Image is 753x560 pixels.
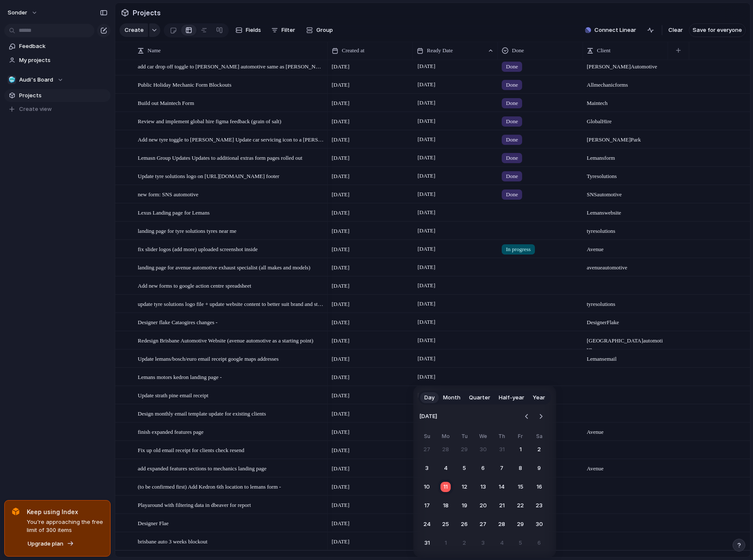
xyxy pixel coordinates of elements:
[457,517,472,532] button: Tuesday, August 26th, 2025
[438,433,453,442] th: Monday
[513,535,528,551] button: Friday, September 5th, 2025
[494,461,509,476] button: Thursday, August 7th, 2025
[439,391,465,404] button: Month
[475,433,491,442] th: Wednesday
[494,479,509,495] button: Thursday, August 14th, 2025
[531,442,547,457] button: Saturday, August 2nd, 2025
[419,461,435,476] button: Sunday, August 3rd, 2025
[513,442,528,457] button: Friday, August 1st, 2025
[494,517,509,532] button: Thursday, August 28th, 2025
[475,461,491,476] button: Wednesday, August 6th, 2025
[521,410,533,422] button: Go to the Previous Month
[494,535,509,551] button: Thursday, September 4th, 2025
[419,479,435,495] button: Sunday, August 10th, 2025
[438,517,453,532] button: Monday, August 25th, 2025
[494,433,509,442] th: Thursday
[457,498,472,513] button: Tuesday, August 19th, 2025
[438,442,453,457] button: Monday, July 28th, 2025
[475,517,491,532] button: Wednesday, August 27th, 2025
[513,498,528,513] button: Friday, August 22nd, 2025
[535,410,547,422] button: Go to the Next Month
[531,498,547,513] button: Saturday, August 23rd, 2025
[419,433,547,551] table: August 2025
[533,393,545,402] span: Year
[513,479,528,495] button: Friday, August 15th, 2025
[531,461,547,476] button: Saturday, August 9th, 2025
[475,498,491,513] button: Wednesday, August 20th, 2025
[438,498,453,513] button: Monday, August 18th, 2025
[438,535,453,551] button: Monday, September 1st, 2025
[494,498,509,513] button: Thursday, August 21st, 2025
[438,479,453,495] button: Today, Monday, August 11th, 2025
[457,535,472,551] button: Tuesday, September 2nd, 2025
[419,442,435,457] button: Sunday, July 27th, 2025
[465,391,494,404] button: Quarter
[457,479,472,495] button: Tuesday, August 12th, 2025
[475,535,491,551] button: Wednesday, September 3rd, 2025
[531,479,547,495] button: Saturday, August 16th, 2025
[457,442,472,457] button: Tuesday, July 29th, 2025
[531,433,547,442] th: Saturday
[438,461,453,476] button: Monday, August 4th, 2025
[424,393,435,402] span: Day
[494,391,529,404] button: Half-year
[457,433,472,442] th: Tuesday
[531,535,547,551] button: Saturday, September 6th, 2025
[494,442,509,457] button: Thursday, July 31st, 2025
[513,461,528,476] button: Friday, August 8th, 2025
[499,393,524,402] span: Half-year
[469,393,490,402] span: Quarter
[531,517,547,532] button: Saturday, August 30th, 2025
[419,517,435,532] button: Sunday, August 24th, 2025
[457,461,472,476] button: Tuesday, August 5th, 2025
[420,391,439,404] button: Day
[419,433,435,442] th: Sunday
[513,517,528,532] button: Friday, August 29th, 2025
[513,433,528,442] th: Friday
[419,535,435,551] button: Sunday, August 31st, 2025
[419,498,435,513] button: Sunday, August 17th, 2025
[443,393,460,402] span: Month
[475,442,491,457] button: Wednesday, July 30th, 2025
[529,391,549,404] button: Year
[419,407,437,426] span: [DATE]
[475,479,491,495] button: Wednesday, August 13th, 2025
